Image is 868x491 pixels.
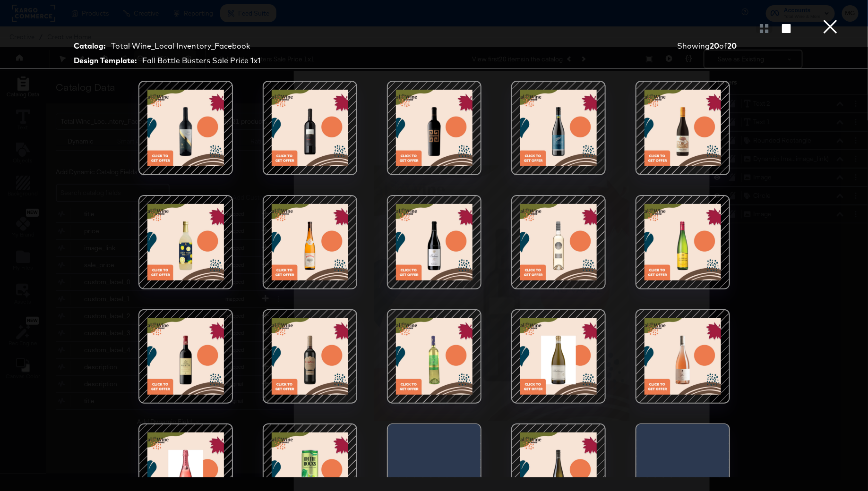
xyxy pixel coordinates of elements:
strong: Design Template: [74,55,137,66]
div: Fall Bottle Busters Sale Price 1x1 [142,55,261,66]
strong: 20 [710,41,719,51]
strong: 20 [727,41,737,51]
strong: Catalog: [74,41,105,51]
div: Showing of [677,41,778,51]
div: Total Wine_Local Inventory_Facebook [111,41,250,51]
